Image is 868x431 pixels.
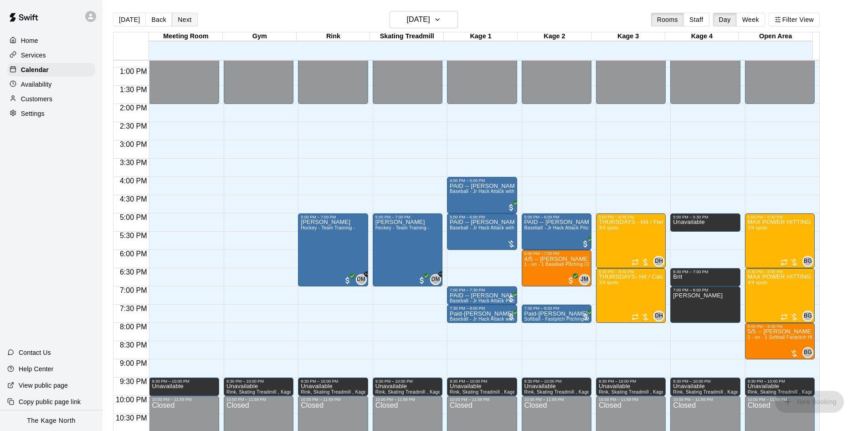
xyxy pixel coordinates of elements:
div: 10:00 PM – 11:59 PM [748,397,790,402]
span: Dan Hodgins [657,311,664,322]
span: 7:30 PM [118,305,149,312]
span: Rink, Skating Treadmill , Kage 1, Kage 2, Kage 3, Kage 4, Open Area, Meeting Room, Gym [226,389,424,395]
div: 5:00 PM – 7:00 PM [375,215,413,219]
button: Filter View [769,13,820,26]
div: 5:00 PM – 6:30 PM [748,215,785,219]
span: Baseball - Jr Hack Attack with Feeder - DO NOT NEED SECOND PERSON [450,189,612,194]
div: 9:30 PM – 10:00 PM [152,379,191,384]
span: DM [357,275,365,284]
div: 9:30 PM – 10:00 PM: Unavailable [670,378,740,396]
span: 3/4 spots filled [599,225,619,230]
span: Softball - Fastpitch Pitching Machine - Requires second person to feed machine [524,317,697,322]
button: Week [736,13,765,26]
span: Brittani Goettsch [806,347,813,358]
span: All customers have paid [581,312,590,322]
div: 7:00 PM – 7:30 PM [450,288,487,292]
div: 9:30 PM – 10:00 PM: Unavailable [522,378,591,396]
div: 10:00 PM – 11:59 PM [375,397,417,402]
div: 7:30 PM – 8:00 PM [450,306,487,311]
div: 7:30 PM – 8:00 PM: Paid-vanessa white [447,305,517,323]
span: All customers have paid [343,276,352,285]
span: DH [655,312,663,321]
span: All customers have paid [507,203,516,212]
span: 1 - on - 1 Softball Fastpitch Hitting Clinic [748,335,836,340]
span: 3:00 PM [118,140,149,148]
button: Back [145,13,172,26]
span: 1:30 PM [118,86,149,93]
div: 10:00 PM – 11:59 PM [226,397,268,402]
span: BG [804,348,812,357]
div: 5:00 PM – 7:00 PM: Hockey - Team Training - [298,213,368,286]
p: The Kage North [27,416,76,426]
span: Recurring event [781,313,788,321]
div: 9:30 PM – 10:00 PM [226,379,266,384]
div: Dan Hodgins [653,256,664,267]
span: 4:00 PM [118,177,149,185]
span: 3/4 spots filled [748,225,768,230]
div: Devon Macausland [356,274,367,285]
p: Home [21,36,38,45]
p: Help Center [19,364,53,374]
h6: [DATE] [407,13,430,26]
div: Kage 1 [444,32,518,41]
span: 6:30 PM [118,268,149,276]
p: Calendar [21,65,49,74]
p: Services [21,51,46,60]
button: [DATE] [390,11,458,28]
div: 9:30 PM – 10:00 PM: Unavailable [149,378,219,396]
a: Services [7,48,95,62]
button: Rooms [651,13,684,26]
span: 1:00 PM [118,68,149,75]
div: Home [7,34,95,47]
div: 5:00 PM – 6:00 PM: PAID -- Caitlin Bos [522,213,591,250]
span: 3/4 spots filled [599,280,619,285]
div: Settings [7,107,95,120]
div: 5:00 PM – 6:30 PM: MAX POWER HITTING SOFTBALL PROGRAM - 13U - 17U [745,213,815,268]
div: 5:00 PM – 5:30 PM: Unavailable [670,213,740,232]
span: DM [431,275,440,284]
div: 6:30 PM – 7:00 PM [673,270,710,274]
div: Brittani Goettsch [802,311,813,322]
span: BG [804,257,812,266]
p: Settings [21,109,45,118]
span: 8:30 PM [118,341,149,349]
div: Kage 3 [591,32,665,41]
button: [DATE] [113,13,146,26]
div: Kage 2 [518,32,591,41]
span: Hockey - Team Training - [301,225,355,230]
a: Customers [7,92,95,106]
span: 9:30 PM [118,378,149,385]
div: Devon Macausland [430,274,441,285]
div: Gym [223,32,297,41]
div: 6:00 PM – 7:00 PM [524,251,562,256]
a: Availability [7,78,95,91]
div: 7:30 PM – 8:00 PM: Paid-Theresa Gaudet [522,305,591,323]
span: All customers have paid [507,294,516,303]
span: Rink, Skating Treadmill , Kage 1, Kage 2, Kage 3, Kage 4, Open Area, Meeting Room, Gym [375,389,573,395]
div: 6:30 PM – 8:00 PM [748,270,785,274]
span: Recurring event [632,313,639,321]
div: 8:00 PM – 9:00 PM: 5/5 -- Zoe Nyman [745,323,815,359]
button: Next [172,13,197,26]
span: 4:30 PM [118,195,149,203]
span: Brittani Goettsch [806,311,813,322]
div: 4:00 PM – 5:00 PM: PAID -- Brett Caswell [447,177,517,213]
div: 6:30 PM – 8:00 PM: THURSDAYS- Hit / Catchers - Baseball Program - 12U-14U [596,268,666,323]
div: 9:30 PM – 10:00 PM [673,379,713,384]
span: 3:30 PM [118,159,149,166]
span: Devon Macausland & 2 others [360,274,367,285]
div: Meeting Room [149,32,223,41]
div: 9:30 PM – 10:00 PM: Unavailable [447,378,517,396]
span: All customers have paid [581,239,590,249]
div: 9:30 PM – 10:00 PM: Unavailable [745,378,815,396]
span: Dan Hodgins [657,256,664,267]
span: 5:30 PM [118,232,149,239]
div: Brittani Goettsch [802,256,813,267]
p: Availability [21,80,52,89]
div: 6:30 PM – 8:00 PM: MAX POWER HITTING SOFTBALL PROGRAM - 13U - 17U [745,268,815,323]
button: Day [713,13,737,26]
span: Rink, Skating Treadmill , Kage 1, Kage 2, Kage 3, Kage 4, Open Area, Meeting Room, Gym [599,389,796,395]
div: 5:00 PM – 6:00 PM [524,215,562,219]
span: 1 - on - 1 Baseball Pitching Clinic [524,262,596,267]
